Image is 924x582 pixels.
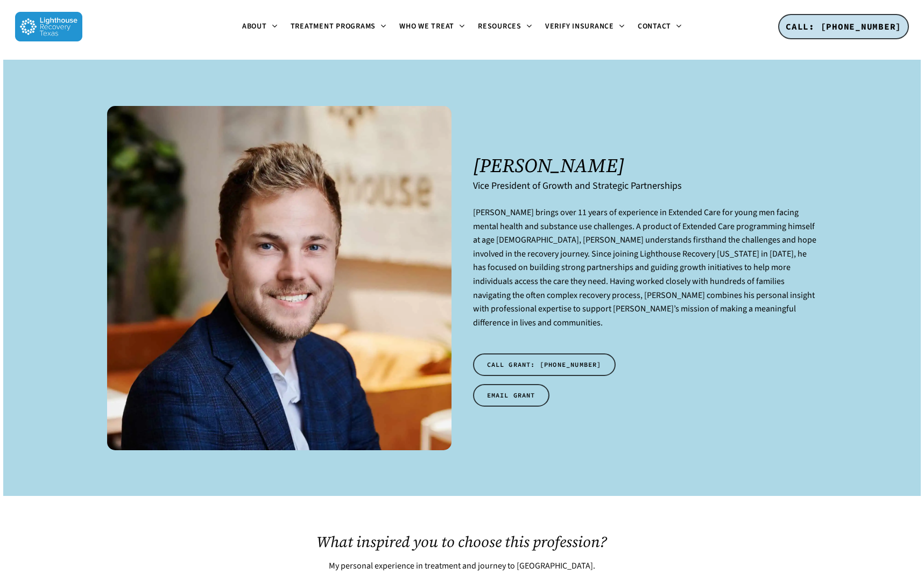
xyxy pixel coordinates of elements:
[545,21,614,32] span: Verify Insurance
[228,559,696,573] p: My personal experience in treatment and journey to [GEOGRAPHIC_DATA].
[471,23,539,31] a: Resources
[236,23,284,31] a: About
[399,21,454,32] span: Who We Treat
[473,384,549,407] a: EMAIL GRANT
[15,12,82,41] img: Lighthouse Recovery Texas
[228,533,696,550] h2: What inspired you to choose this profession?
[786,21,901,32] span: CALL: [PHONE_NUMBER]
[284,23,393,31] a: Treatment Programs
[478,21,521,32] span: Resources
[638,21,671,32] span: Contact
[487,390,535,401] span: EMAIL GRANT
[393,23,471,31] a: Who We Treat
[291,21,376,32] span: Treatment Programs
[539,23,631,31] a: Verify Insurance
[778,14,909,40] a: CALL: [PHONE_NUMBER]
[473,206,817,343] p: [PERSON_NAME] brings over 11 years of experience in Extended Care for young men facing mental hea...
[242,21,267,32] span: About
[487,359,602,370] span: CALL GRANT: [PHONE_NUMBER]
[473,180,817,191] h6: Vice President of Growth and Strategic Partnerships
[631,23,688,31] a: Contact
[473,353,616,376] a: CALL GRANT: [PHONE_NUMBER]
[473,154,817,176] h1: [PERSON_NAME]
